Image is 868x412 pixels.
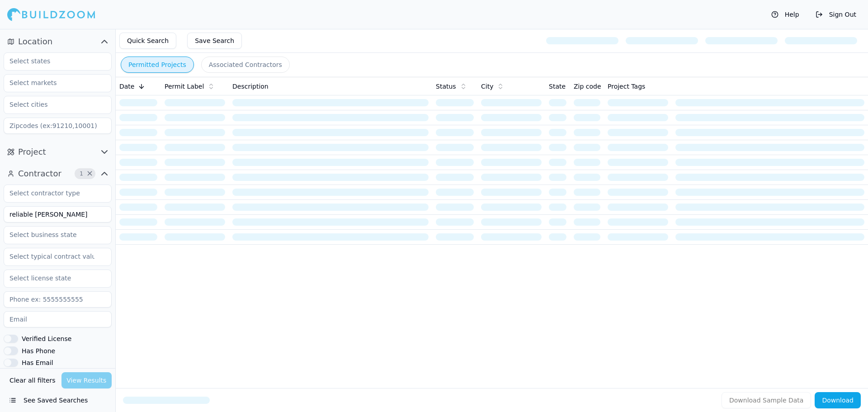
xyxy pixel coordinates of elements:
[4,248,100,265] input: Select typical contract value
[811,7,861,22] button: Sign Out
[4,270,100,286] input: Select license state
[4,145,112,159] button: Project
[4,311,112,327] input: Email
[7,372,58,388] button: Clear all filters
[22,360,53,366] label: Has Email
[165,82,204,91] span: Permit Label
[4,75,100,91] input: Select markets
[187,33,242,49] button: Save Search
[4,96,100,113] input: Select cities
[4,206,112,223] input: Business name
[18,35,52,48] span: Location
[4,53,100,69] input: Select states
[767,7,804,22] button: Help
[232,82,269,91] span: Description
[201,57,290,73] button: Associated Contractors
[18,167,61,180] span: Contractor
[121,57,194,73] button: Permitted Projects
[22,336,71,342] label: Verified License
[815,392,861,408] button: Download
[574,82,601,91] span: Zip code
[77,169,86,178] span: 1
[119,82,134,91] span: Date
[481,82,493,91] span: City
[4,227,100,243] input: Select business state
[549,82,566,91] span: State
[22,348,55,354] label: Has Phone
[4,392,112,408] button: See Saved Searches
[4,118,112,134] input: Zipcodes (ex:91210,10001)
[18,146,46,158] span: Project
[4,291,112,308] input: Phone ex: 5555555555
[4,185,100,201] input: Select contractor type
[608,82,645,91] span: Project Tags
[4,166,112,181] button: Contractor1Clear Contractor filters
[4,34,112,49] button: Location
[86,171,93,176] span: Clear Contractor filters
[119,33,176,49] button: Quick Search
[436,82,456,91] span: Status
